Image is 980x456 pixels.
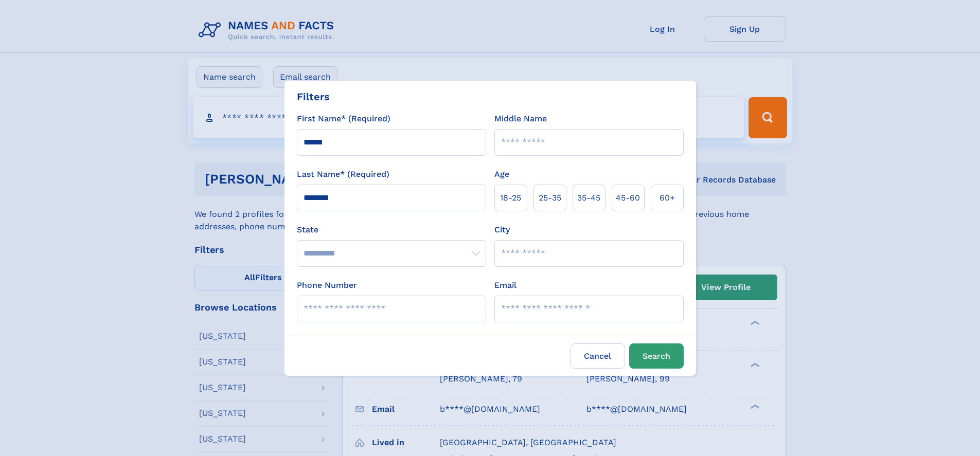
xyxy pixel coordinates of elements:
[297,224,486,236] label: State
[494,224,510,236] label: City
[297,113,390,125] label: First Name* (Required)
[494,168,509,180] label: Age
[297,279,357,291] label: Phone Number
[577,192,600,204] span: 35‑45
[297,168,389,180] label: Last Name* (Required)
[494,279,516,291] label: Email
[616,192,640,204] span: 45‑60
[539,192,561,204] span: 25‑35
[660,192,675,204] span: 60+
[500,192,521,204] span: 18‑25
[494,113,547,125] label: Middle Name
[571,343,625,369] label: Cancel
[629,343,684,369] button: Search
[297,89,330,104] div: Filters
